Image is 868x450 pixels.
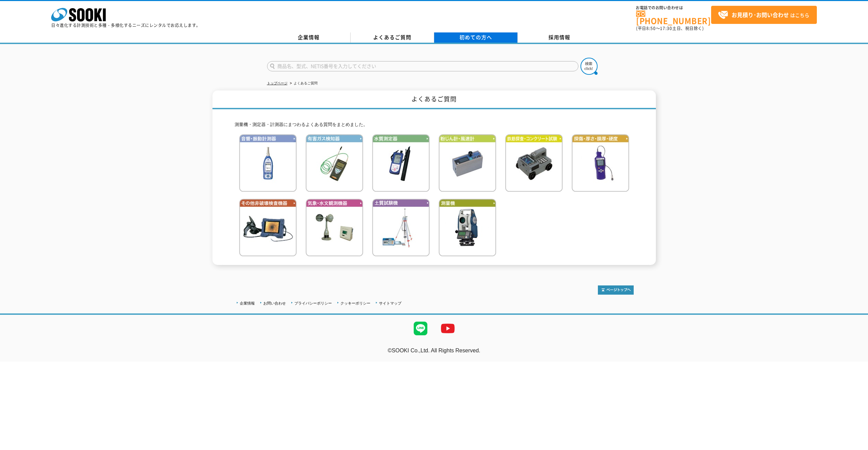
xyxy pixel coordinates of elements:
[439,134,496,192] img: 粉じん計・風速計
[636,11,711,25] a: [PHONE_NUMBER]
[636,6,711,10] span: お電話でのお問い合わせは
[434,32,518,43] a: 初めての方へ
[439,199,496,256] img: 測量機
[240,301,255,305] a: 企業情報
[263,301,286,305] a: お問い合わせ
[267,32,351,43] a: 企業情報
[239,134,297,192] img: 音響・振動計測器
[572,134,629,192] img: 探傷・厚さ・膜厚・硬度
[711,6,817,24] a: お見積り･お問い合わせはこちら
[580,58,598,75] img: btn_search.png
[306,199,363,256] img: 気象・水文観測機器
[518,32,601,43] a: 採用情報
[340,301,370,305] a: クッキーポリシー
[51,23,201,27] p: 日々進化する計測技術と多種・多様化するニーズにレンタルでお応えします。
[306,134,363,192] img: 有害ガス検知器
[718,10,809,20] span: はこちら
[212,90,656,109] h1: よくあるご質問
[505,134,563,192] img: 鉄筋検査・コンクリート試験
[235,121,634,128] p: 測量機・測定器・計測器にまつわるよくある質問をまとめました。
[372,134,430,192] img: 水質測定器
[598,285,634,295] img: トップページへ
[372,199,430,256] img: 土質試験機
[239,199,297,256] img: その他非破壊検査機器
[732,11,789,19] strong: お見積り･お問い合わせ
[294,301,332,305] a: プライバシーポリシー
[636,25,704,31] span: (平日 ～ 土日、祝日除く)
[842,355,868,361] a: テストMail
[407,315,434,342] img: LINE
[459,33,492,41] span: 初めての方へ
[660,25,672,31] span: 17:30
[434,315,461,342] img: YouTube
[289,80,318,87] li: よくあるご質問
[646,25,656,31] span: 8:50
[267,61,578,71] input: 商品名、型式、NETIS番号を入力してください
[351,32,434,43] a: よくあるご質問
[267,81,288,85] a: トップページ
[379,301,401,305] a: サイトマップ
